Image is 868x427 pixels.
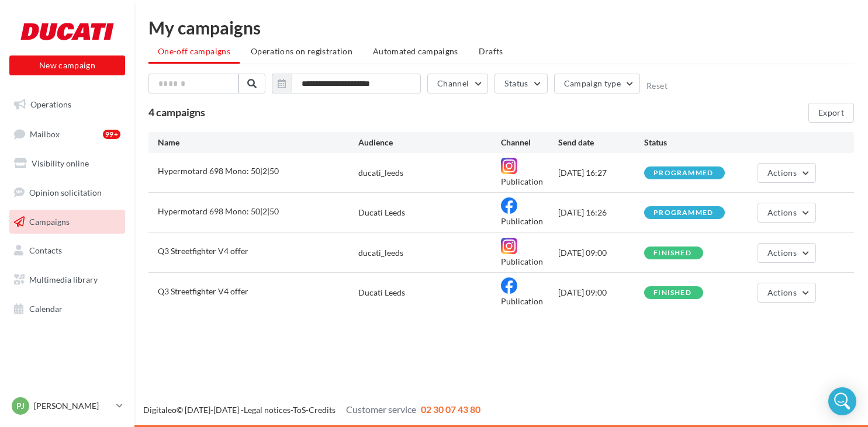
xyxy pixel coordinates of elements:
span: Customer service [346,404,416,415]
span: Contacts [29,245,62,255]
button: Campaign type [554,74,641,93]
div: [DATE] 09:00 [558,247,644,259]
span: Calendar [29,304,63,314]
a: Mailbox99+ [7,121,127,147]
a: Calendar [7,297,127,321]
div: Send date [558,137,644,148]
button: Reset [646,81,668,91]
div: ducati_leeds [358,167,403,179]
div: Open Intercom Messenger [828,387,856,415]
span: Hypermotard 698 Mono: 50|2|50 [158,206,279,216]
span: © [DATE]-[DATE] - - - [143,405,480,415]
div: Ducati Leeds [358,287,405,298]
span: Actions [767,287,797,297]
span: PJ [16,400,25,412]
div: 99+ [103,130,120,139]
span: Automated campaigns [373,46,458,56]
span: Drafts [479,46,503,56]
a: Credits [309,405,336,415]
span: Publication [501,256,543,266]
a: Digitaleo [143,405,177,415]
div: Audience [358,137,502,148]
a: ToS [293,405,306,415]
button: New campaign [9,55,125,75]
div: [DATE] 16:27 [558,167,644,179]
a: Contacts [7,238,127,263]
span: Mailbox [30,129,60,138]
a: Visibility online [7,151,127,176]
div: Channel [501,137,558,148]
div: [DATE] 16:26 [558,207,644,218]
div: programmed [653,209,713,217]
span: Visibility online [32,158,89,168]
span: Operations on registration [251,46,352,56]
a: Legal notices [244,405,291,415]
div: Name [158,137,358,148]
button: Actions [758,163,816,183]
span: Operations [30,99,71,109]
div: ducati_leeds [358,247,403,259]
button: Actions [758,203,816,223]
div: finished [653,249,691,257]
span: Publication [501,176,543,186]
span: Q3 Streetfighter V4 offer [158,286,248,296]
span: 4 campaigns [148,106,205,119]
div: My campaigns [148,19,854,36]
button: Status [494,74,547,93]
div: finished [653,289,691,297]
span: 02 30 07 43 80 [421,404,480,415]
a: Opinion solicitation [7,180,127,205]
span: Publication [501,297,543,307]
a: Operations [7,92,127,117]
div: Ducati Leeds [358,207,405,218]
button: Actions [758,283,816,303]
span: Actions [767,248,797,258]
button: Export [808,103,854,123]
span: Hypermotard 698 Mono: 50|2|50 [158,166,279,176]
span: Campaigns [29,216,70,226]
span: Actions [767,168,797,178]
span: Opinion solicitation [29,188,102,197]
span: Publication [501,217,543,227]
span: Q3 Streetfighter V4 offer [158,246,248,256]
div: [DATE] 09:00 [558,287,644,298]
button: Channel [427,74,488,93]
div: Status [644,137,730,148]
p: [PERSON_NAME] [34,400,112,412]
span: Multimedia library [29,275,98,284]
a: Multimedia library [7,268,127,292]
span: Actions [767,207,797,217]
button: Actions [758,243,816,263]
a: PJ [PERSON_NAME] [9,395,125,417]
div: programmed [653,169,713,177]
a: Campaigns [7,210,127,234]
